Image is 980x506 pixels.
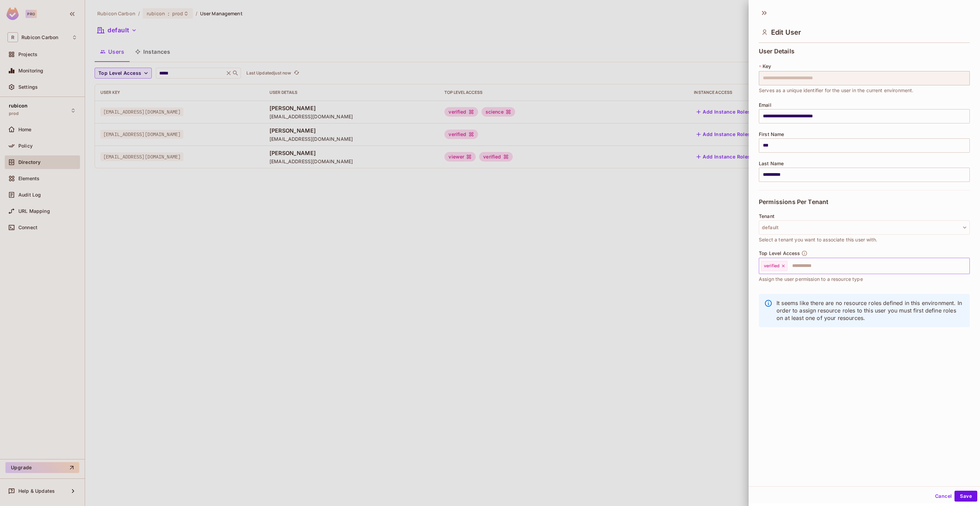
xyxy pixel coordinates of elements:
[764,263,780,269] span: verified
[759,236,877,243] span: Select a tenant you want to associate this user with.
[759,87,914,94] span: Serves as a unique identifier for the user in the current environment.
[759,275,863,283] span: Assign the user permission to a resource type
[759,48,795,55] span: User Details
[777,299,964,322] p: It seems like there are no resource roles defined in this environment. In order to assign resourc...
[954,491,977,502] button: Save
[759,161,784,166] span: Last Name
[759,132,784,137] span: First Name
[759,102,771,108] span: Email
[759,220,970,235] button: default
[932,491,954,502] button: Cancel
[759,199,828,205] span: Permissions Per Tenant
[761,261,787,271] div: verified
[763,64,771,69] span: Key
[759,214,774,219] span: Tenant
[771,28,801,36] span: Edit User
[966,265,967,266] button: Open
[759,251,800,256] span: Top Level Access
